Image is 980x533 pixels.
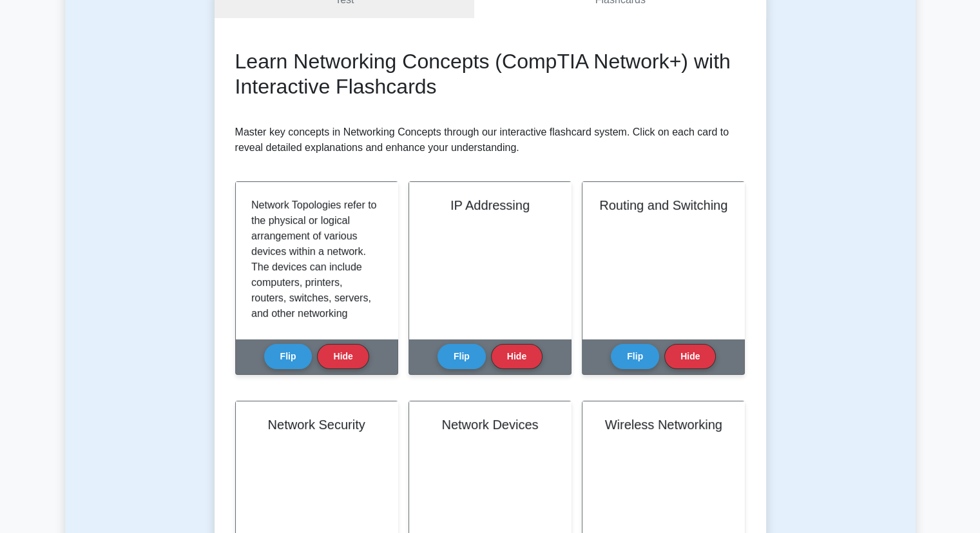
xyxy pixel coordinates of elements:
[664,344,716,369] button: Hide
[611,344,659,369] button: Flip
[235,49,745,99] h2: Learn Networking Concepts (CompTIA Network+) with Interactive Flashcards
[491,344,543,369] button: Hide
[598,197,729,213] h2: Routing and Switching
[425,417,555,432] h2: Network Devices
[598,417,729,432] h2: Wireless Networking
[235,125,745,156] p: Master key concepts in Networking Concepts through our interactive flashcard system. Click on eac...
[264,344,312,369] button: Flip
[317,344,369,369] button: Hide
[425,197,555,213] h2: IP Addressing
[437,344,486,369] button: Flip
[251,417,382,432] h2: Network Security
